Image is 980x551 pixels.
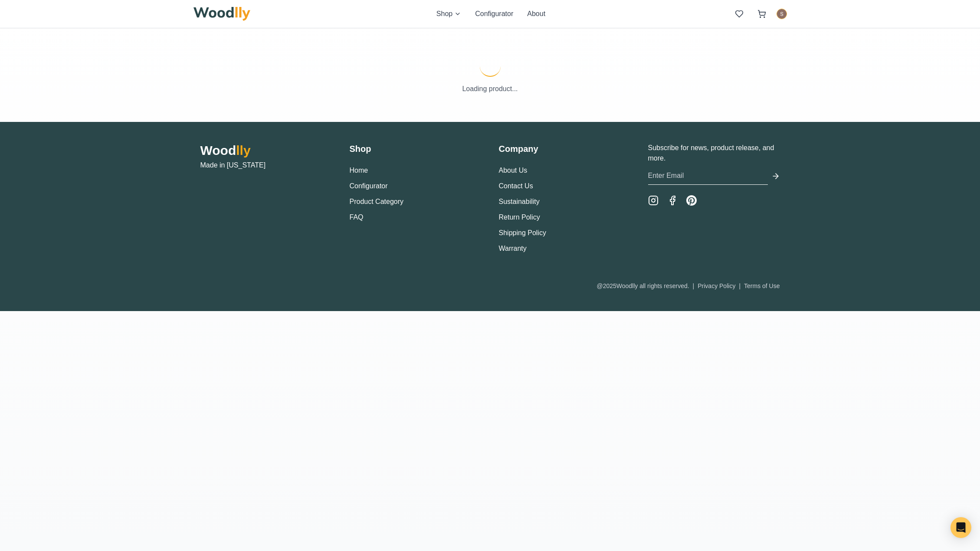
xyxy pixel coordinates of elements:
[350,181,388,191] button: Configurator
[350,198,404,205] a: Product Category
[698,282,735,289] a: Privacy Policy
[499,182,533,190] a: Contact Us
[499,213,540,221] a: Return Policy
[350,167,368,174] a: Home
[648,195,659,206] a: Instagram
[499,167,528,174] a: About Us
[499,143,631,155] h3: Company
[350,213,364,221] a: FAQ
[597,282,780,290] div: @ 2025 Woodlly all rights reserved.
[436,9,461,19] button: Shop
[499,245,527,252] a: Warranty
[193,7,251,21] img: Woodlly
[499,198,540,205] a: Sustainability
[193,84,787,94] p: Loading product...
[739,282,741,289] span: |
[951,517,971,538] div: Open Intercom Messenger
[475,9,513,19] button: Configurator
[667,195,678,206] a: Facebook
[777,9,787,19] button: Sam
[200,143,332,158] h2: Wood
[236,143,250,157] span: lly
[693,282,695,289] span: |
[648,167,768,185] input: Enter Email
[499,229,546,236] a: Shipping Policy
[350,143,482,155] h3: Shop
[648,143,780,164] p: Subscribe for news, product release, and more.
[744,282,780,289] a: Terms of Use
[686,195,697,206] a: Pinterest
[777,9,787,19] img: Sam
[200,160,332,171] p: Made in [US_STATE]
[527,9,545,19] button: About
